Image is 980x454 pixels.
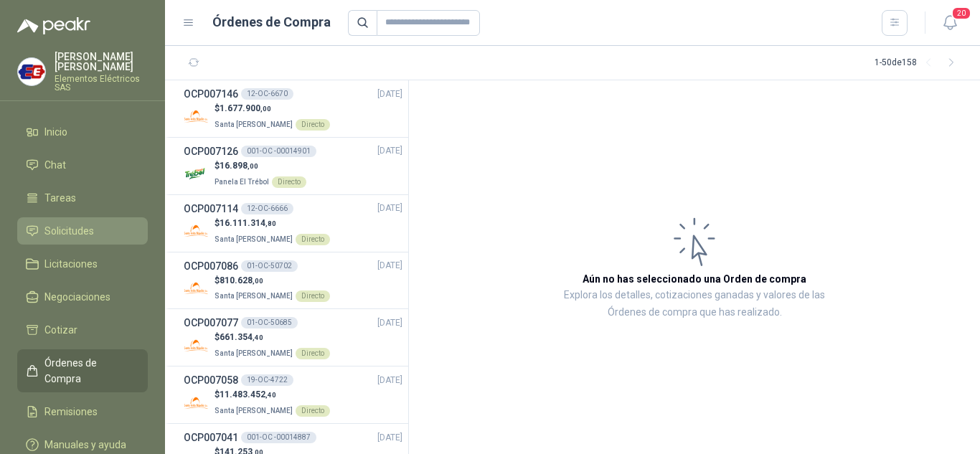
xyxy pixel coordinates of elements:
[215,159,306,173] p: $
[248,162,258,170] span: ,00
[260,105,271,113] span: ,00
[44,190,76,206] span: Tareas
[272,176,306,188] div: Directo
[215,407,293,415] span: Santa [PERSON_NAME]
[296,290,330,302] div: Directo
[17,184,148,212] a: Tareas
[44,355,134,387] span: Órdenes de Compra
[184,258,238,274] h3: OCP007086
[241,317,298,328] div: 01-OC-50685
[184,315,238,331] h3: OCP007077
[241,374,293,386] div: 19-OC-4722
[296,405,330,417] div: Directo
[55,52,148,72] p: [PERSON_NAME] [PERSON_NAME]
[184,275,209,301] img: Company Logo
[552,287,837,321] p: Explora los detalles, cotizaciones ganadas y valores de las Órdenes de compra que has realizado.
[875,52,963,75] div: 1 - 50 de 158
[44,437,126,453] span: Manuales y ayuda
[377,259,402,273] span: [DATE]
[184,161,209,186] img: Company Logo
[265,391,276,399] span: ,40
[17,250,148,278] a: Licitaciones
[17,283,148,311] a: Negociaciones
[215,120,293,128] span: Santa [PERSON_NAME]
[184,104,209,129] img: Company Logo
[220,389,276,399] span: 11.483.452
[44,157,66,173] span: Chat
[215,217,330,230] p: $
[184,219,209,244] img: Company Logo
[253,334,263,341] span: ,40
[220,161,258,171] span: 16.898
[241,260,298,272] div: 01-OC-50702
[220,103,271,113] span: 1.677.900
[241,203,293,214] div: 12-OC-6666
[212,12,331,32] h1: Órdenes de Compra
[296,348,330,359] div: Directo
[184,201,238,217] h3: OCP007114
[241,146,316,157] div: 001-OC -00014901
[377,88,402,101] span: [DATE]
[215,102,330,115] p: $
[241,432,316,443] div: 001-OC -00014887
[296,234,330,245] div: Directo
[184,315,402,360] a: OCP00707701-OC-50685[DATE] Company Logo$661.354,40Santa [PERSON_NAME]Directo
[215,349,293,357] span: Santa [PERSON_NAME]
[265,219,276,227] span: ,80
[296,119,330,131] div: Directo
[215,274,330,288] p: $
[17,349,148,392] a: Órdenes de Compra
[184,372,402,417] a: OCP00705819-OC-4722[DATE] Company Logo$11.483.452,40Santa [PERSON_NAME]Directo
[215,388,330,402] p: $
[377,374,402,387] span: [DATE]
[184,333,209,358] img: Company Logo
[951,6,971,20] span: 20
[377,431,402,445] span: [DATE]
[184,390,209,415] img: Company Logo
[18,58,45,85] img: Company Logo
[215,178,269,186] span: Panela El Trébol
[377,316,402,330] span: [DATE]
[184,143,402,189] a: OCP007126001-OC -00014901[DATE] Company Logo$16.898,00Panela El TrébolDirecto
[184,143,238,159] h3: OCP007126
[184,430,238,445] h3: OCP007041
[17,17,90,34] img: Logo peakr
[220,275,263,285] span: 810.628
[377,202,402,215] span: [DATE]
[44,404,98,420] span: Remisiones
[184,201,402,246] a: OCP00711412-OC-6666[DATE] Company Logo$16.111.314,80Santa [PERSON_NAME]Directo
[215,331,330,344] p: $
[44,256,98,272] span: Licitaciones
[241,88,293,100] div: 12-OC-6670
[184,372,238,388] h3: OCP007058
[17,316,148,344] a: Cotizar
[583,271,806,287] h3: Aún no has seleccionado una Orden de compra
[44,322,77,338] span: Cotizar
[44,289,110,305] span: Negociaciones
[184,86,238,102] h3: OCP007146
[17,151,148,179] a: Chat
[937,10,963,36] button: 20
[215,235,293,243] span: Santa [PERSON_NAME]
[17,118,148,146] a: Inicio
[17,398,148,425] a: Remisiones
[184,86,402,131] a: OCP00714612-OC-6670[DATE] Company Logo$1.677.900,00Santa [PERSON_NAME]Directo
[253,277,263,285] span: ,00
[215,292,293,300] span: Santa [PERSON_NAME]
[184,258,402,303] a: OCP00708601-OC-50702[DATE] Company Logo$810.628,00Santa [PERSON_NAME]Directo
[55,75,148,92] p: Elementos Eléctricos SAS
[17,217,148,245] a: Solicitudes
[220,218,276,228] span: 16.111.314
[377,144,402,158] span: [DATE]
[220,332,263,342] span: 661.354
[44,223,94,239] span: Solicitudes
[44,124,67,140] span: Inicio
